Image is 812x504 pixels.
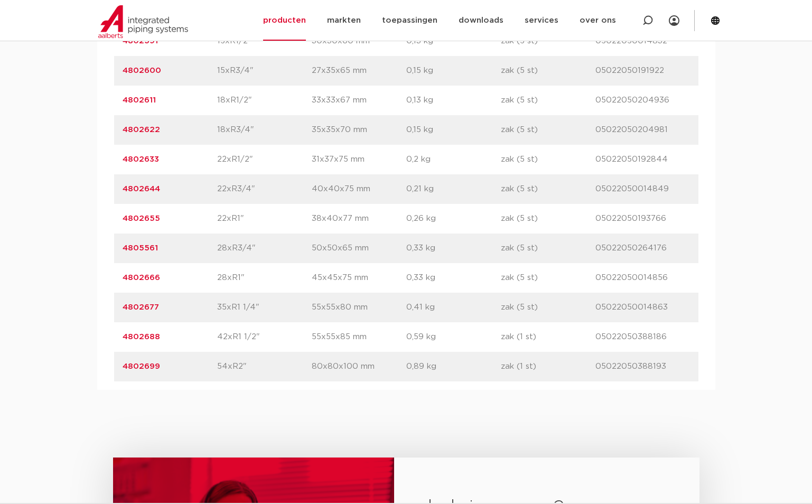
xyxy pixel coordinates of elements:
[501,272,595,284] p: zak (5 st)
[406,124,501,136] p: 0,15 kg
[217,183,312,195] p: 22xR3/4"
[406,360,501,373] p: 0,89 kg
[595,212,690,225] p: 05022050193766
[595,360,690,373] p: 05022050388193
[595,183,690,195] p: 05022050014849
[123,126,160,134] a: 4802622
[501,360,595,373] p: zak (1 st)
[312,94,406,107] p: 33x33x67 mm
[406,35,501,48] p: 0,13 kg
[123,67,161,74] a: 4802600
[217,124,312,136] p: 18xR3/4"
[595,242,690,255] p: 05022050264176
[406,94,501,107] p: 0,13 kg
[123,96,156,104] a: 4802611
[406,301,501,314] p: 0,41 kg
[406,272,501,284] p: 0,33 kg
[406,64,501,77] p: 0,15 kg
[312,153,406,166] p: 31x37x75 mm
[217,212,312,225] p: 22xR1"
[123,244,158,252] a: 4805561
[217,272,312,284] p: 28xR1"
[595,153,690,166] p: 05022050192844
[217,242,312,255] p: 28xR3/4"
[217,94,312,107] p: 18xR1/2"
[501,301,595,314] p: zak (5 st)
[312,212,406,225] p: 38x40x77 mm
[595,272,690,284] p: 05022050014856
[217,153,312,166] p: 22xR1/2"
[595,94,690,107] p: 05022050204936
[123,303,159,311] a: 4802677
[595,124,690,136] p: 05022050204981
[123,274,160,282] a: 4802666
[123,362,160,370] a: 4802699
[312,183,406,195] p: 40x40x75 mm
[501,124,595,136] p: zak (5 st)
[312,331,406,343] p: 55x55x85 mm
[312,35,406,48] p: 30x30x60 mm
[406,212,501,225] p: 0,26 kg
[312,301,406,314] p: 55x55x80 mm
[312,272,406,284] p: 45x45x75 mm
[595,301,690,314] p: 05022050014863
[123,185,160,193] a: 4802644
[501,35,595,48] p: zak (5 st)
[312,124,406,136] p: 35x35x70 mm
[123,333,160,341] a: 4802688
[501,242,595,255] p: zak (5 st)
[406,242,501,255] p: 0,33 kg
[501,64,595,77] p: zak (5 st)
[123,155,159,163] a: 4802633
[217,331,312,343] p: 42xR1 1/2"
[217,301,312,314] p: 35xR1 1/4"
[123,37,158,45] a: 4802591
[217,360,312,373] p: 54xR2"
[595,64,690,77] p: 05022050191922
[501,212,595,225] p: zak (5 st)
[501,331,595,343] p: zak (1 st)
[406,183,501,195] p: 0,21 kg
[217,64,312,77] p: 15xR3/4"
[595,35,690,48] p: 05022050014832
[406,153,501,166] p: 0,2 kg
[501,153,595,166] p: zak (5 st)
[312,360,406,373] p: 80x80x100 mm
[312,64,406,77] p: 27x35x65 mm
[595,331,690,343] p: 05022050388186
[501,94,595,107] p: zak (5 st)
[217,35,312,48] p: 15xR1/2"
[312,242,406,255] p: 50x50x65 mm
[501,183,595,195] p: zak (5 st)
[406,331,501,343] p: 0,59 kg
[123,214,160,222] a: 4802655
